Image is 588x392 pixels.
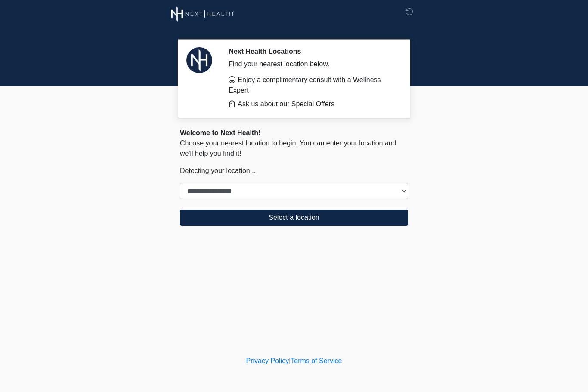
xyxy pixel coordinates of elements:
[171,6,235,22] img: Next Health Wellness Logo
[229,59,395,69] div: Find your nearest location below.
[291,357,342,364] a: Terms of Service
[186,47,212,73] img: Agent Avatar
[229,47,395,56] h2: Next Health Locations
[180,167,256,174] span: Detecting your location...
[180,128,408,138] div: Welcome to Next Health!
[229,75,395,96] li: Enjoy a complimentary consult with a Wellness Expert
[180,210,408,226] button: Select a location
[246,357,289,364] a: Privacy Policy
[229,99,395,109] li: Ask us about our Special Offers
[289,357,291,364] a: |
[180,139,396,157] span: Choose your nearest location to begin. You can enter your location and we'll help you find it!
